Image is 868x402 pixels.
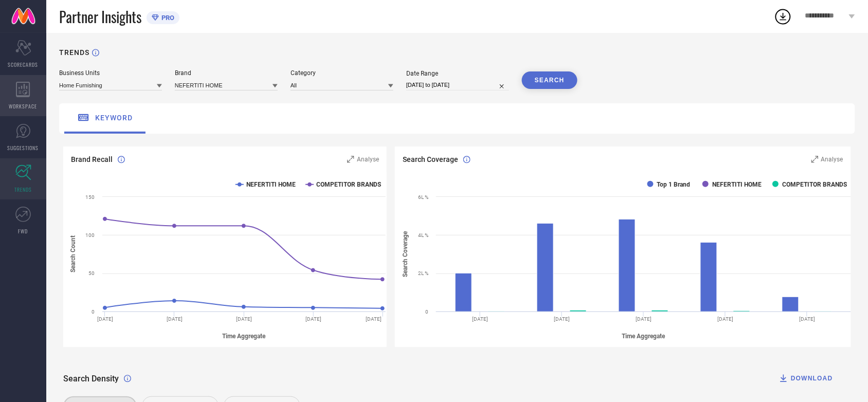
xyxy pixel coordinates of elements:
[622,333,666,340] tspan: Time Aggregate
[821,156,843,163] span: Analyse
[522,71,577,89] button: SEARCH
[316,181,381,188] text: COMPETITOR BRANDS
[291,69,393,77] div: Category
[14,186,32,193] span: TRENDS
[305,316,321,322] text: [DATE]
[406,80,509,90] input: Select date range
[554,316,570,322] text: [DATE]
[71,155,113,163] span: Brand Recall
[223,333,266,340] tspan: Time Aggregate
[418,232,428,238] text: 4L %
[59,6,141,27] span: Partner Insights
[63,374,119,383] span: Search Density
[472,316,488,322] text: [DATE]
[774,7,792,26] div: Open download list
[712,181,762,188] text: NEFERTITI HOME
[85,194,95,200] text: 150
[366,316,382,322] text: [DATE]
[779,373,833,383] div: DOWNLOAD
[97,316,113,322] text: [DATE]
[8,144,39,152] span: SUGGESTIONS
[766,368,846,389] button: DOWNLOAD
[246,181,296,188] text: NEFERTITI HOME
[425,309,428,315] text: 0
[636,316,652,322] text: [DATE]
[8,61,39,68] span: SCORECARDS
[406,70,509,77] div: Date Range
[159,14,174,22] span: PRO
[402,231,409,277] tspan: Search Coverage
[59,69,162,77] div: Business Units
[418,194,428,200] text: 6L %
[85,232,95,238] text: 100
[811,156,819,163] svg: Zoom
[175,69,278,77] div: Brand
[357,156,379,163] span: Analyse
[59,48,89,57] h1: TRENDS
[19,227,28,235] span: FWD
[403,155,458,163] span: Search Coverage
[236,316,252,322] text: [DATE]
[92,309,95,315] text: 0
[418,270,428,276] text: 2L %
[167,316,183,322] text: [DATE]
[88,270,95,276] text: 50
[718,316,734,322] text: [DATE]
[657,181,691,188] text: Top 1 Brand
[347,156,354,163] svg: Zoom
[800,316,816,322] text: [DATE]
[783,181,847,188] text: COMPETITOR BRANDS
[9,102,38,110] span: WORKSPACE
[95,114,133,122] span: keyword
[70,236,77,273] tspan: Search Count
